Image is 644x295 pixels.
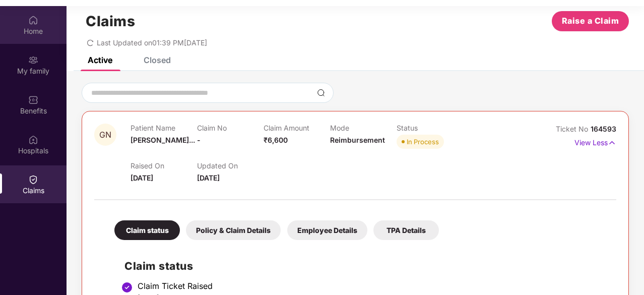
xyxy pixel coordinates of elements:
h1: Claims [86,13,135,30]
img: svg+xml;base64,PHN2ZyBpZD0iQmVuZWZpdHMiIHhtbG5zPSJodHRwOi8vd3d3LnczLm9yZy8yMDAwL3N2ZyIgd2lkdGg9Ij... [28,95,38,105]
div: Employee Details [287,220,367,240]
p: Claim Amount [264,124,330,132]
span: Raise a Claim [562,15,619,27]
p: Status [397,124,463,132]
div: Claim status [114,220,180,240]
h2: Claim status [124,258,606,274]
img: svg+xml;base64,PHN2ZyBpZD0iU3RlcC1Eb25lLTMyeDMyIiB4bWxucz0iaHR0cDovL3d3dy53My5vcmcvMjAwMC9zdmciIH... [121,281,133,293]
img: svg+xml;base64,PHN2ZyBpZD0iSG9tZSIgeG1sbnM9Imh0dHA6Ly93d3cudzMub3JnLzIwMDAvc3ZnIiB3aWR0aD0iMjAiIG... [28,15,38,25]
span: [DATE] [197,173,220,182]
span: redo [87,38,94,47]
span: 164593 [591,125,616,133]
p: Raised On [131,161,197,170]
span: [PERSON_NAME]... [131,136,195,144]
img: svg+xml;base64,PHN2ZyBpZD0iSG9zcGl0YWxzIiB4bWxucz0iaHR0cDovL3d3dy53My5vcmcvMjAwMC9zdmciIHdpZHRoPS... [28,135,38,145]
div: In Process [407,137,439,147]
span: [DATE] [131,173,153,182]
div: Claim Ticket Raised [138,281,606,291]
button: Raise a Claim [552,11,629,31]
img: svg+xml;base64,PHN2ZyB3aWR0aD0iMjAiIGhlaWdodD0iMjAiIHZpZXdCb3g9IjAgMCAyMCAyMCIgZmlsbD0ibm9uZSIgeG... [28,55,38,65]
div: Active [88,55,112,65]
div: Policy & Claim Details [186,220,281,240]
p: View Less [574,135,616,148]
p: Mode [330,124,397,132]
div: TPA Details [373,220,439,240]
div: Closed [144,55,171,65]
p: Claim No [197,124,264,132]
img: svg+xml;base64,PHN2ZyBpZD0iQ2xhaW0iIHhtbG5zPSJodHRwOi8vd3d3LnczLm9yZy8yMDAwL3N2ZyIgd2lkdGg9IjIwIi... [28,174,38,185]
p: Patient Name [131,124,197,132]
span: Last Updated on 01:39 PM[DATE] [97,38,207,47]
img: svg+xml;base64,PHN2ZyBpZD0iU2VhcmNoLTMyeDMyIiB4bWxucz0iaHR0cDovL3d3dy53My5vcmcvMjAwMC9zdmciIHdpZH... [317,89,325,97]
span: - [197,136,201,144]
span: Reimbursement [330,136,385,144]
span: ₹6,600 [264,136,288,144]
span: Ticket No [556,125,591,133]
span: GN [99,131,111,139]
img: svg+xml;base64,PHN2ZyB4bWxucz0iaHR0cDovL3d3dy53My5vcmcvMjAwMC9zdmciIHdpZHRoPSIxNyIgaGVpZ2h0PSIxNy... [608,137,616,148]
p: Updated On [197,161,264,170]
